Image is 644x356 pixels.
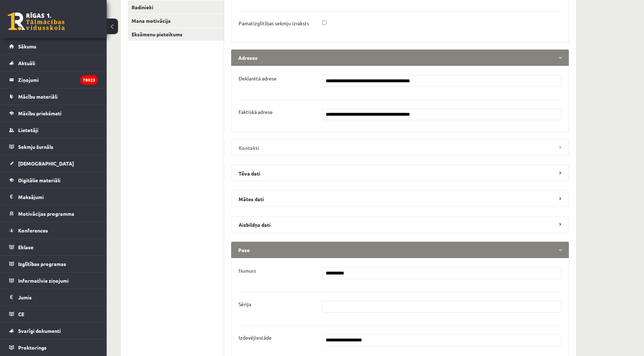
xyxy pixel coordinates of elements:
p: Izdevējiestāde [239,334,272,341]
a: Aktuāli [9,55,98,71]
p: Deklarētā adrese [239,75,277,82]
p: Faktiskā adrese [239,109,273,115]
legend: Ziņojumi [18,72,98,88]
a: Mācību priekšmeti [9,105,98,121]
span: Lietotāji [18,127,38,133]
legend: Kontakti [231,139,569,156]
legend: Pase [231,242,569,258]
span: [DEMOGRAPHIC_DATA] [18,160,74,167]
a: Radinieki [128,1,224,14]
span: Izglītības programas [18,261,66,267]
a: Mana motivācija [128,14,224,27]
a: Jumis [9,289,98,305]
a: Maksājumi [9,189,98,205]
p: Pamatizglītības sekmju izraksts [239,20,309,26]
a: Sākums [9,38,98,54]
span: Proktorings [18,344,47,351]
span: Eklase [18,244,33,250]
span: Sekmju žurnāls [18,143,53,150]
span: Motivācijas programma [18,210,74,217]
a: Digitālie materiāli [9,172,98,188]
span: Informatīvie ziņojumi [18,277,69,284]
span: Mācību materiāli [18,93,58,100]
a: Ziņojumi78023 [9,72,98,88]
legend: Adreses [231,49,569,66]
a: Proktorings [9,339,98,356]
a: Mācību materiāli [9,88,98,105]
span: Digitālie materiāli [18,177,60,183]
legend: Aizbildņa dati [231,216,569,232]
a: Eklase [9,239,98,255]
legend: Tēva dati [231,165,569,181]
a: Konferences [9,222,98,239]
a: Svarīgi dokumenti [9,323,98,339]
span: Mācību priekšmeti [18,110,62,116]
i: 78023 [80,75,98,85]
a: Izglītības programas [9,256,98,272]
a: CE [9,306,98,322]
span: Aktuāli [18,60,35,66]
span: CE [18,311,24,317]
a: Motivācijas programma [9,205,98,222]
a: Eksāmenu pieteikums [128,28,224,41]
p: Numurs [239,267,256,274]
span: Jumis [18,294,32,300]
span: Konferences [18,227,48,234]
a: Informatīvie ziņojumi [9,272,98,289]
p: Sērija [239,301,251,307]
a: Lietotāji [9,122,98,138]
a: Sekmju žurnāls [9,138,98,155]
legend: Maksājumi [18,189,98,205]
a: Rīgas 1. Tālmācības vidusskola [8,12,65,30]
span: Sākums [18,43,36,49]
a: [DEMOGRAPHIC_DATA] [9,155,98,172]
span: Svarīgi dokumenti [18,328,61,334]
legend: Mātes dati [231,190,569,207]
